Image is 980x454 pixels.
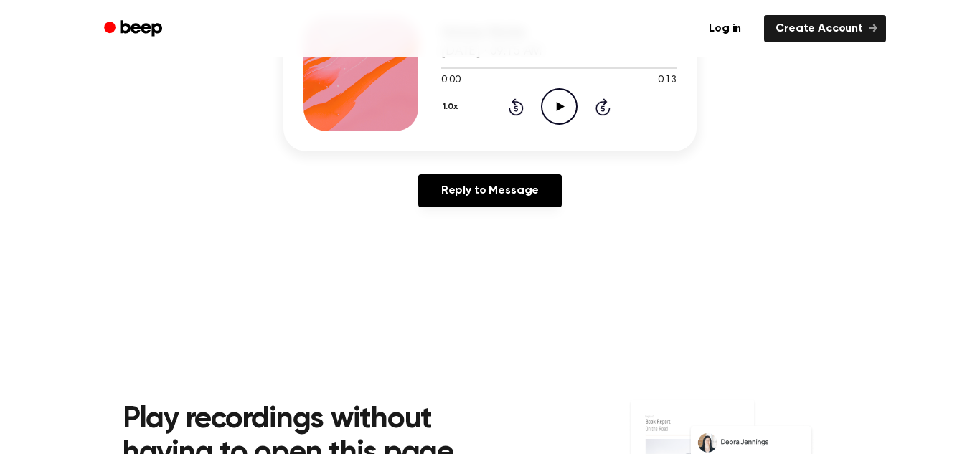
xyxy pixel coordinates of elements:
button: 1.0x [441,95,463,119]
a: Create Account [764,15,886,42]
span: 0:00 [441,73,460,88]
a: Log in [694,12,755,45]
a: Beep [94,15,175,43]
a: Reply to Message [418,174,562,207]
span: 0:13 [658,73,677,88]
